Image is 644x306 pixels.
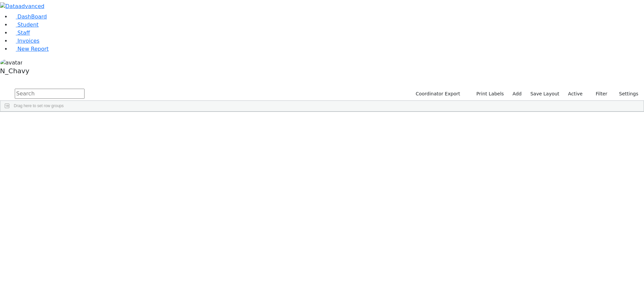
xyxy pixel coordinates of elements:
[411,89,463,99] button: Coordinator Export
[15,89,85,99] input: Search
[469,89,507,99] button: Print Labels
[11,46,49,52] a: New Report
[11,21,39,28] a: Student
[610,89,641,99] button: Settings
[14,103,64,108] span: Drag here to set row groups
[17,13,47,20] span: DashBoard
[17,38,40,44] span: Invoices
[17,30,30,36] span: Staff
[565,89,586,99] label: Active
[17,46,49,52] span: New Report
[587,89,610,99] button: Filter
[11,38,40,44] a: Invoices
[527,89,562,99] button: Save Layout
[509,89,525,99] a: Add
[17,21,39,28] span: Student
[11,13,47,20] a: DashBoard
[11,30,30,36] a: Staff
